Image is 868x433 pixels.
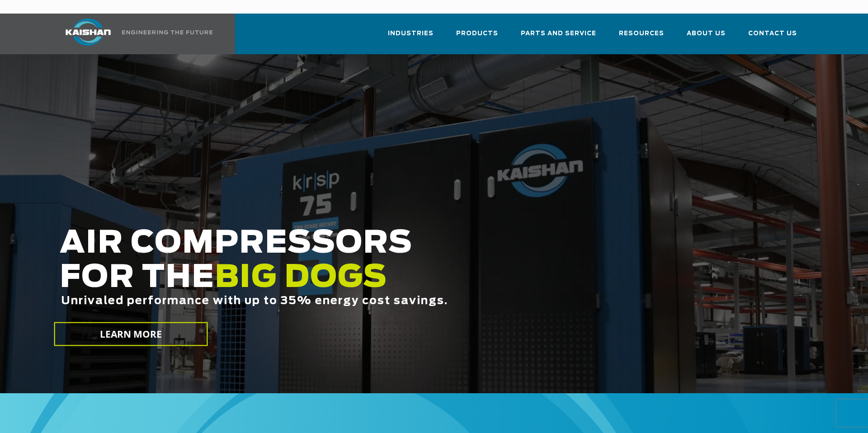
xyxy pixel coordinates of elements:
[748,22,797,52] a: Contact Us
[456,22,498,52] a: Products
[100,328,162,341] span: LEARN MORE
[619,28,664,39] span: Resources
[388,28,434,39] span: Industries
[54,14,214,54] a: Kaishan USA
[61,296,448,306] span: Unrivaled performance with up to 35% energy cost savings.
[54,19,122,46] img: kaishan logo
[215,263,387,293] span: BIG DOGS
[54,322,208,346] a: LEARN MORE
[122,30,212,34] img: Engineering the future
[619,22,664,52] a: Resources
[456,28,498,39] span: Products
[687,22,726,52] a: About Us
[521,22,596,52] a: Parts and Service
[388,22,434,52] a: Industries
[60,226,682,335] h2: AIR COMPRESSORS FOR THE
[748,28,797,39] span: Contact Us
[521,28,596,39] span: Parts and Service
[687,28,726,39] span: About Us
